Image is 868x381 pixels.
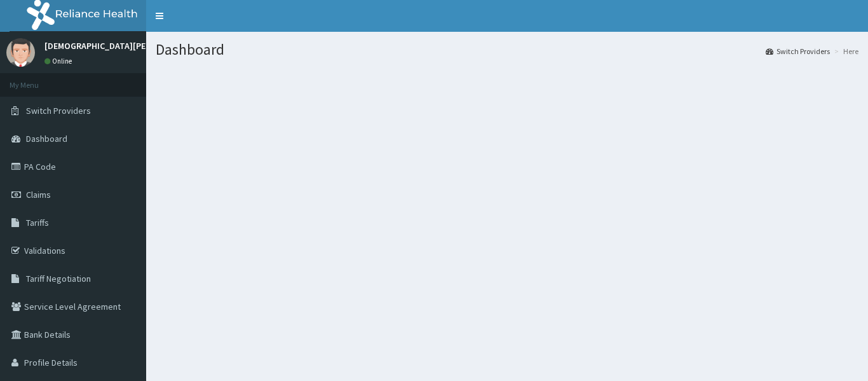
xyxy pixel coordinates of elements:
[26,105,91,116] span: Switch Providers
[26,273,91,284] span: Tariff Negotiation
[44,41,197,50] p: [DEMOGRAPHIC_DATA][PERSON_NAME]
[26,217,49,228] span: Tariffs
[766,46,830,57] a: Switch Providers
[156,41,858,58] h1: Dashboard
[6,38,35,67] img: User Image
[26,189,51,200] span: Claims
[831,46,858,57] li: Here
[44,57,75,66] a: Online
[26,133,67,144] span: Dashboard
